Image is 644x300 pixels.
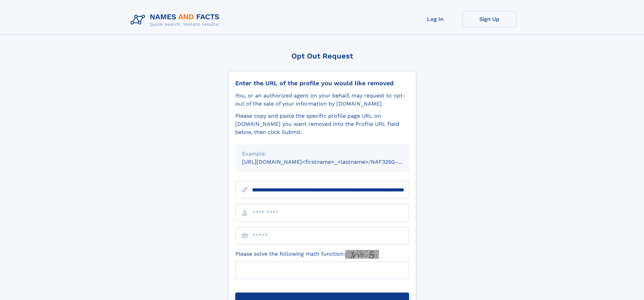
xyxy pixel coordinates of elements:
[128,11,225,29] img: Logo Names and Facts
[242,159,422,165] small: [URL][DOMAIN_NAME]<firstname>_<lastname>/NAF325G-xxxxxxxx
[235,250,379,259] label: Please solve the following math function:
[242,150,402,158] div: Example:
[235,79,409,87] div: Enter the URL of the profile you would like removed
[462,11,517,27] a: Sign Up
[235,112,409,136] div: Please copy and paste the specific profile page URL on [DOMAIN_NAME] you want removed into the Pr...
[408,11,462,27] a: Log In
[235,92,409,108] div: You, or an authorized agent on your behalf, may request to opt-out of the sale of your informatio...
[228,52,416,60] div: Opt Out Request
